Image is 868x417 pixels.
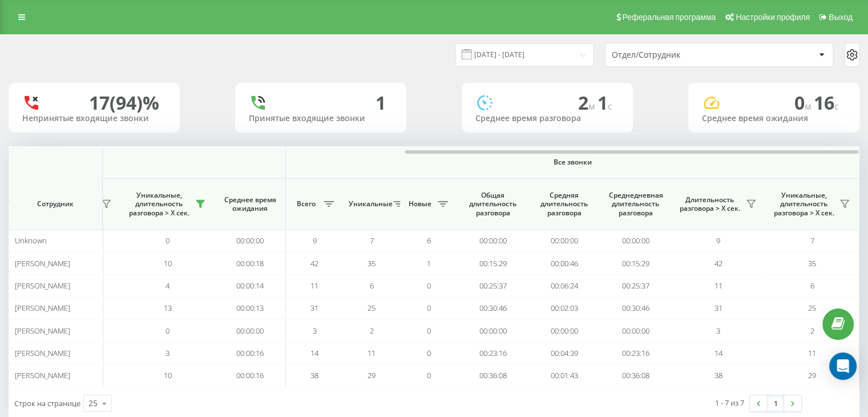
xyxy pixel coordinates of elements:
span: 42 [714,258,722,268]
div: 1 [376,92,386,114]
span: 4 [165,280,169,291]
td: 00:00:16 [215,342,286,364]
span: 0 [427,303,431,313]
span: 0 [427,326,431,336]
span: 35 [368,258,376,268]
span: 10 [164,370,172,380]
td: 00:02:03 [528,297,600,319]
td: 00:00:00 [457,230,528,252]
span: 14 [310,348,318,358]
span: Настройки профиля [736,13,810,22]
div: Среднее время разговора [475,114,619,123]
span: Уникальные, длительность разговора > Х сек. [126,191,192,218]
span: 0 [427,348,431,358]
div: Open Intercom Messenger [829,352,857,380]
span: [PERSON_NAME] [15,326,70,336]
span: 1 [427,258,431,268]
span: 2 [370,326,374,336]
td: 00:00:00 [215,230,286,252]
span: м [588,100,597,113]
td: 00:30:46 [600,297,671,319]
span: Средняя длительность разговора [537,191,591,218]
span: Реферальная программа [622,13,716,22]
span: 31 [310,303,318,313]
span: Строк на странице [14,398,80,408]
span: [PERSON_NAME] [15,280,70,291]
td: 00:23:16 [457,342,528,364]
span: Длительность разговора > Х сек. [677,195,742,213]
span: 9 [716,235,720,246]
td: 00:00:00 [600,230,671,252]
span: [PERSON_NAME] [15,348,70,358]
div: 17 (94)% [89,92,159,114]
td: 00:00:14 [215,275,286,297]
span: 9 [313,235,317,246]
div: Принятые входящие звонки [249,114,393,123]
td: 00:00:00 [215,319,286,342]
span: 11 [808,348,816,358]
span: Среднее время ожидания [223,195,277,213]
span: 11 [368,348,376,358]
td: 00:36:08 [600,364,671,387]
span: 0 [427,370,431,380]
span: 0 [165,326,169,336]
div: Среднее время ожидания [702,114,846,123]
div: Отдел/Сотрудник [612,50,748,60]
td: 00:15:29 [457,252,528,274]
span: c [608,100,612,113]
span: м [805,100,814,113]
span: 0 [794,90,814,115]
span: 6 [427,235,431,246]
span: 6 [370,280,374,291]
td: 00:36:08 [457,364,528,387]
span: Выход [829,13,853,22]
td: 00:00:46 [528,252,600,274]
td: 00:25:37 [600,275,671,297]
td: 00:15:29 [600,252,671,274]
span: 3 [313,326,317,336]
td: 00:30:46 [457,297,528,319]
td: 00:06:24 [528,275,600,297]
td: 00:23:16 [600,342,671,364]
span: Новые [406,199,434,209]
td: 00:00:00 [457,319,528,342]
span: 14 [714,348,722,358]
div: Непринятые входящие звонки [22,114,166,123]
span: 7 [370,235,374,246]
span: Уникальные [349,199,390,209]
span: 11 [714,280,722,291]
td: 00:25:37 [457,275,528,297]
span: [PERSON_NAME] [15,370,70,380]
div: 1 - 7 из 7 [715,397,744,408]
span: 3 [165,348,169,358]
span: 6 [810,280,814,291]
td: 00:00:18 [215,252,286,274]
td: 00:04:39 [528,342,600,364]
span: 35 [808,258,816,268]
span: Unknown [15,235,47,246]
span: 2 [810,326,814,336]
span: 42 [310,258,318,268]
span: 16 [814,90,839,115]
span: Общая длительность разговора [466,191,520,218]
td: 00:01:43 [528,364,600,387]
span: 11 [310,280,318,291]
td: 00:00:00 [528,319,600,342]
span: 38 [714,370,722,380]
span: 25 [368,303,376,313]
span: 31 [714,303,722,313]
span: Среднедневная длительность разговора [608,191,663,218]
span: 38 [310,370,318,380]
span: 7 [810,235,814,246]
a: 1 [767,395,784,411]
span: c [834,100,839,113]
span: 3 [716,326,720,336]
div: 25 [88,398,98,409]
span: 0 [165,235,169,246]
span: 1 [597,90,612,115]
span: 0 [427,280,431,291]
span: 29 [808,370,816,380]
td: 00:00:16 [215,364,286,387]
td: 00:00:13 [215,297,286,319]
span: [PERSON_NAME] [15,303,70,313]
